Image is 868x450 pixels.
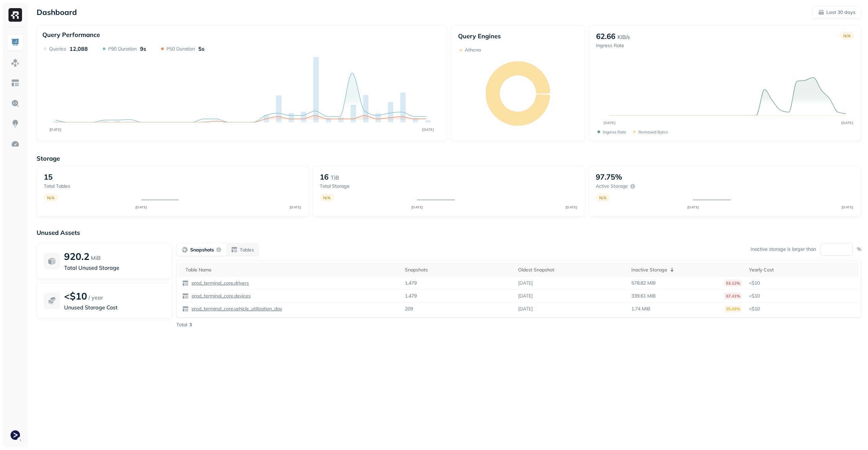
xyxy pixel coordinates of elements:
p: 1,479 [405,280,417,286]
img: Asset Explorer [11,79,20,87]
p: Athena [465,47,481,53]
p: Total Unused Storage [64,264,165,272]
div: Table Name [185,267,398,273]
p: 62.66 [596,32,615,41]
tspan: [DATE] [135,205,147,209]
p: Query Engines [458,32,578,40]
a: prod_terminal_core.vehicle_utilization_day [189,306,282,312]
p: Total [176,322,187,328]
p: Active storage [596,183,628,189]
p: 35.09% [724,305,742,312]
p: 9s [140,45,146,52]
p: KiB/s [617,33,630,41]
img: Assets [11,58,20,67]
tspan: [DATE] [289,205,301,209]
p: Snapshots [190,247,214,253]
p: 578.82 MiB [631,280,656,286]
p: Inactive Storage [631,267,667,273]
p: Last 30 days [826,9,855,16]
p: % [857,246,861,252]
div: Oldest Snapshot [518,267,625,273]
p: Tables [240,247,254,253]
p: <$10 [749,280,855,286]
img: Terminal [11,430,20,440]
p: <$10 [64,290,87,302]
tspan: [DATE] [842,121,853,125]
tspan: [DATE] [422,127,434,132]
div: Yearly Cost [749,267,855,273]
p: N/A [599,195,607,200]
a: prod_terminal_core.devices [189,293,251,299]
p: Storage [37,155,861,162]
img: table [182,293,189,300]
tspan: [DATE] [50,127,61,132]
img: Dashboard [11,38,20,47]
p: [DATE] [518,306,533,312]
p: 209 [405,306,413,312]
p: 1.74 MiB [631,306,650,312]
p: <$10 [749,306,855,312]
p: 53.12% [724,280,742,287]
p: MiB [91,254,101,262]
p: prod_terminal_core.devices [190,293,251,299]
p: Unused Assets [37,229,861,237]
p: [DATE] [518,280,533,286]
p: Query Performance [42,31,100,39]
img: Optimization [11,140,20,148]
p: Removed bytes [638,129,668,135]
p: N/A [47,195,55,200]
p: 339.61 MiB [631,293,656,299]
p: N/A [843,33,851,38]
p: 920.2 [64,250,90,262]
img: table [182,306,189,312]
p: [DATE] [518,293,533,299]
p: Total tables [44,183,134,189]
p: 5s [198,45,204,52]
p: Unused Storage Cost [64,303,165,311]
p: 12,088 [70,45,88,52]
img: Query Explorer [11,99,20,108]
p: TiB [331,173,339,182]
p: Queries [49,46,66,52]
p: 15 [44,172,53,182]
p: / year [88,293,103,302]
p: Ingress Rate [603,129,626,135]
p: 97.75% [596,172,622,182]
p: 67.41% [724,292,742,300]
p: Ingress Rate [596,42,630,49]
p: 1,479 [405,293,417,299]
p: <$10 [749,293,855,299]
tspan: [DATE] [604,121,616,125]
p: prod_terminal_core.drivers [190,280,249,286]
img: Insights [11,119,20,128]
p: P90 Duration [108,46,137,52]
p: 3 [189,322,192,328]
a: prod_terminal_core.drivers [189,280,249,286]
p: 16 [320,172,329,182]
p: N/A [323,195,331,200]
img: Ryft [8,8,22,22]
tspan: [DATE] [411,205,423,209]
button: Last 30 days [812,6,861,18]
img: table [182,280,189,287]
tspan: [DATE] [565,205,577,209]
p: prod_terminal_core.vehicle_utilization_day [190,306,282,312]
p: Inactive storage is larger than [751,246,816,252]
tspan: [DATE] [687,205,699,209]
p: P50 Duration [166,46,195,52]
p: Dashboard [37,7,77,17]
div: Snapshots [405,267,511,273]
tspan: [DATE] [841,205,853,209]
p: Total storage [320,183,410,189]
